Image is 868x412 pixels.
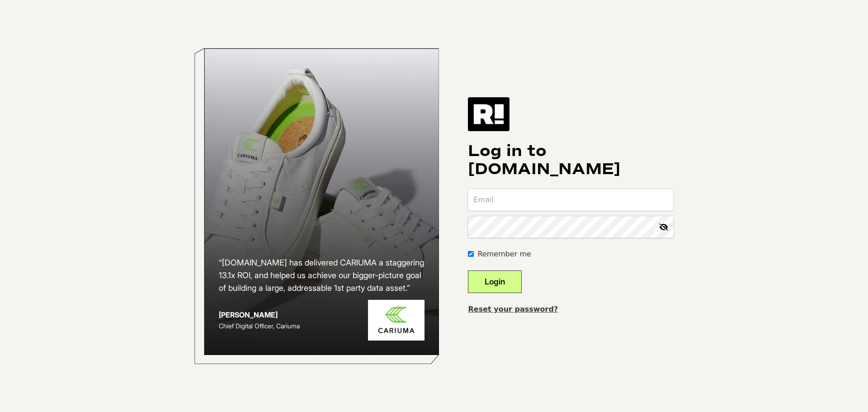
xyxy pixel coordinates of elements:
[468,270,522,293] button: Login
[468,142,674,178] h1: Log in to [DOMAIN_NAME]
[468,189,674,211] input: Email
[468,97,509,131] img: Retention.com
[219,310,278,319] strong: [PERSON_NAME]
[477,249,531,260] label: Remember me
[468,305,558,313] a: Reset your password?
[219,256,425,294] h2: “[DOMAIN_NAME] has delivered CARIUMA a staggering 13.1x ROI, and helped us achieve our bigger-pic...
[219,322,300,330] span: Chief Digital Officer, Cariuma
[368,300,425,341] img: Cariuma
